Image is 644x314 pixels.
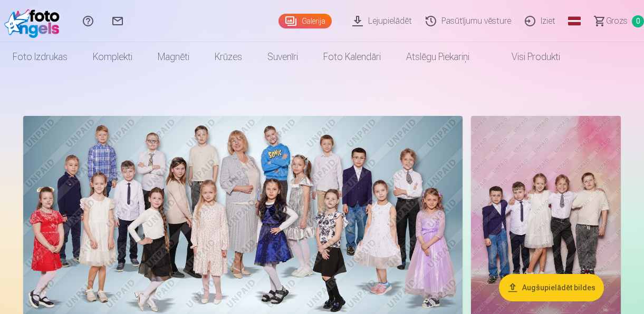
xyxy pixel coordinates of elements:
[499,274,604,301] button: Augšupielādēt bildes
[202,42,255,72] a: Krūzes
[278,14,332,28] a: Galerija
[311,42,393,72] a: Foto kalendāri
[632,15,644,27] span: 0
[393,42,482,72] a: Atslēgu piekariņi
[145,42,202,72] a: Magnēti
[4,4,65,38] img: /fa4
[80,42,145,72] a: Komplekti
[255,42,311,72] a: Suvenīri
[482,42,573,72] a: Visi produkti
[606,15,628,27] span: Grozs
